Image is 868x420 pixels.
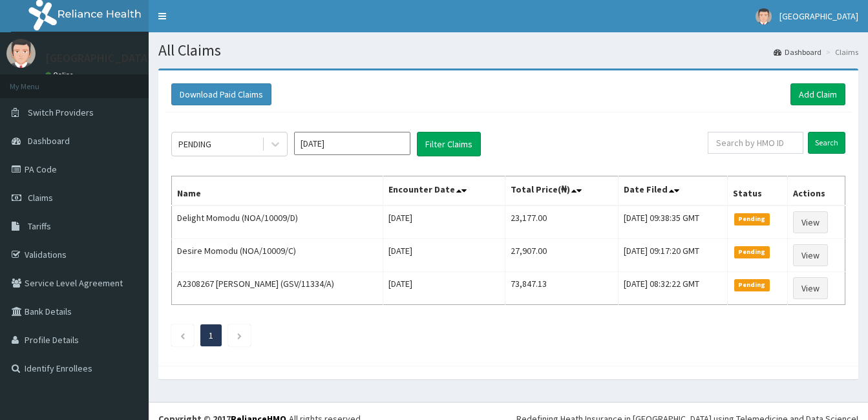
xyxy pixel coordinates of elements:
[158,42,858,59] h1: All Claims
[619,176,728,206] th: Date Filed
[383,176,505,206] th: Encounter Date
[505,176,619,206] th: Total Price(₦)
[505,205,619,239] td: 23,177.00
[172,239,383,272] td: Desire Momodu (NOA/10009/C)
[793,211,828,233] a: View
[28,135,70,147] span: Dashboard
[756,8,772,25] img: User Image
[45,70,76,79] a: Online
[294,132,410,155] input: Select Month and Year
[727,176,787,206] th: Status
[774,47,821,58] a: Dashboard
[734,246,770,258] span: Pending
[790,83,845,105] a: Add Claim
[619,272,728,305] td: [DATE] 08:32:22 GMT
[28,220,51,232] span: Tariffs
[417,132,481,156] button: Filter Claims
[28,107,94,118] span: Switch Providers
[172,205,383,239] td: Delight Momodu (NOA/10009/D)
[6,39,36,68] img: User Image
[793,244,828,266] a: View
[779,10,858,22] span: [GEOGRAPHIC_DATA]
[383,239,505,272] td: [DATE]
[383,272,505,305] td: [DATE]
[171,83,271,105] button: Download Paid Claims
[708,132,803,154] input: Search by HMO ID
[237,330,242,341] a: Next page
[383,205,505,239] td: [DATE]
[505,239,619,272] td: 27,907.00
[619,205,728,239] td: [DATE] 09:38:35 GMT
[180,330,185,341] a: Previous page
[823,47,858,58] li: Claims
[45,52,152,64] p: [GEOGRAPHIC_DATA]
[734,279,770,291] span: Pending
[787,176,845,206] th: Actions
[178,138,211,151] div: PENDING
[793,277,828,299] a: View
[808,132,845,154] input: Search
[172,272,383,305] td: A2308267 [PERSON_NAME] (GSV/11334/A)
[28,192,53,204] span: Claims
[505,272,619,305] td: 73,847.13
[619,239,728,272] td: [DATE] 09:17:20 GMT
[209,330,213,341] a: Page 1 is your current page
[734,213,770,225] span: Pending
[172,176,383,206] th: Name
